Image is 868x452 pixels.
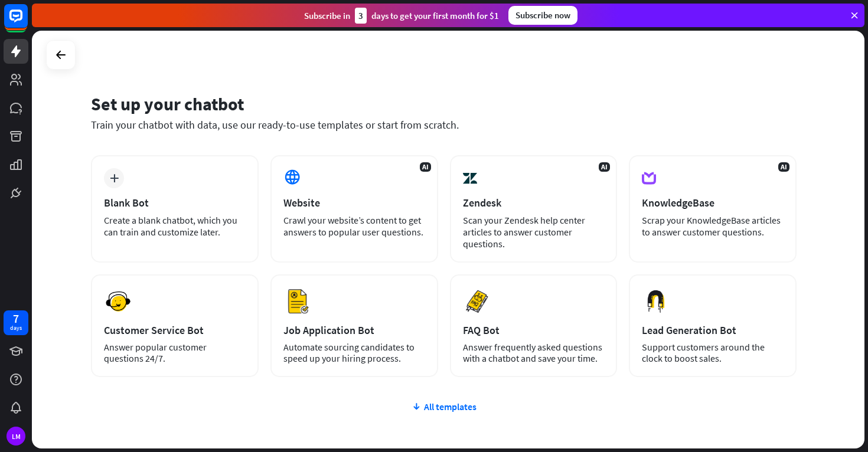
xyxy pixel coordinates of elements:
[6,427,25,446] div: LM
[304,8,499,24] div: Subscribe in days to get your first month for $1
[13,313,19,324] div: 7
[355,8,367,24] div: 3
[508,6,577,25] div: Subscribe now
[4,310,28,335] a: 7 days
[10,324,22,332] div: days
